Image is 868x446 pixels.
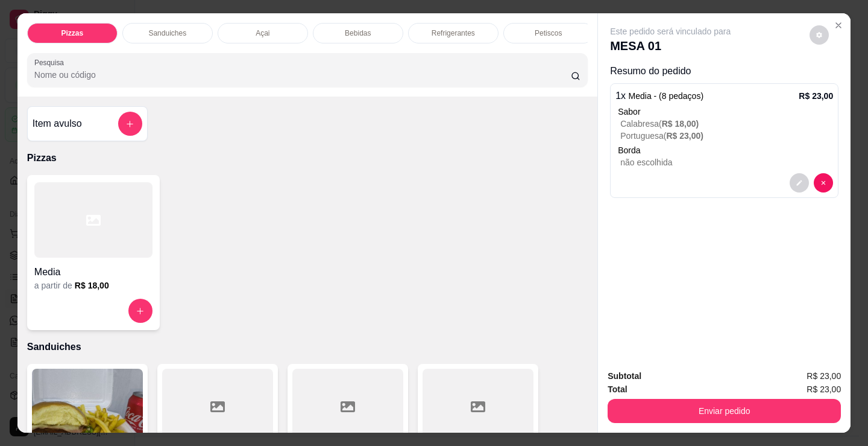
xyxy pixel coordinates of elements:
[34,279,153,291] div: a partir de
[807,369,841,383] span: R$ 23,00
[128,299,153,323] button: increase-product-quantity
[32,369,143,444] img: product-image
[615,89,703,103] p: 1 x
[148,28,186,38] p: Sanduiches
[256,28,269,38] p: Açai
[535,28,562,38] p: Petiscos
[662,119,699,129] span: R$ 18,00 )
[620,118,833,130] p: Calabresa (
[618,144,833,156] p: Borda
[799,90,833,102] p: R$ 23,00
[33,116,82,131] h4: Item avulso
[666,131,703,141] span: R$ 23,00 )
[34,69,571,81] input: Pesquisa
[34,57,68,68] label: Pesquisa
[610,25,731,37] p: Este pedido será vinculado para
[27,151,588,165] p: Pizzas
[608,399,841,423] button: Enviar pedido
[608,384,627,394] strong: Total
[610,64,838,78] p: Resumo do pedido
[61,28,83,38] p: Pizzas
[34,265,153,279] h4: Media
[814,173,833,193] button: decrease-product-quantity
[75,279,109,291] h6: R$ 18,00
[608,371,641,381] strong: Subtotal
[620,130,833,142] p: Portuguesa (
[610,37,731,54] p: MESA 01
[629,91,704,101] span: Media - (8 pedaços)
[432,28,475,38] p: Refrigerantes
[345,28,371,38] p: Bebidas
[790,173,809,193] button: decrease-product-quantity
[618,106,833,118] div: Sabor
[810,25,829,45] button: decrease-product-quantity
[829,16,848,35] button: Close
[807,383,841,396] span: R$ 23,00
[620,156,833,168] p: não escolhida
[118,112,142,136] button: add-separate-item
[27,340,588,354] p: Sanduiches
